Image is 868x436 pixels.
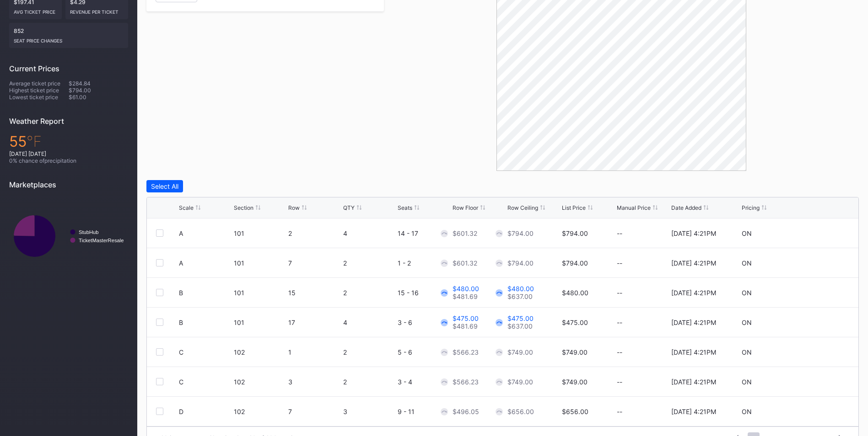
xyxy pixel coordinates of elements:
div: 1 [288,348,341,356]
div: 101 [234,229,286,237]
div: D [179,408,183,415]
div: List Price [562,204,586,211]
div: Revenue per ticket [70,5,124,15]
div: A [179,259,183,267]
div: -- [617,408,669,415]
div: Highest ticket price [9,87,69,94]
div: -- [617,378,669,386]
div: Seats [398,204,412,211]
div: Date Added [671,204,701,211]
div: $749.00 [507,378,533,386]
div: ON [742,289,752,297]
div: $601.32 [453,229,477,237]
div: $794.00 [69,87,128,94]
div: B [179,319,183,326]
div: Weather Report [9,117,128,126]
div: $284.84 [69,80,128,87]
div: 2 [343,348,396,356]
div: Marketplaces [9,180,128,189]
div: 7 [288,408,341,415]
div: 102 [234,408,286,415]
div: -- [617,289,669,297]
div: Select All [151,182,178,190]
div: [DATE] 4:21PM [671,289,716,297]
div: 101 [234,259,286,267]
div: 3 - 4 [398,378,450,386]
div: [DATE] 4:21PM [671,229,716,237]
div: 17 [288,319,341,326]
div: Section [234,204,253,211]
div: [DATE] 4:21PM [671,319,716,326]
div: ON [742,348,752,356]
div: $656.00 [562,408,588,415]
div: $480.00 [562,289,588,297]
span: ℉ [27,133,42,150]
div: 852 [9,23,128,48]
div: 102 [234,348,286,356]
div: 1 - 2 [398,259,450,267]
div: 102 [234,378,286,386]
div: -- [617,229,669,237]
div: ON [742,378,752,386]
div: $794.00 [562,229,588,237]
div: $749.00 [562,348,588,356]
div: Current Prices [9,64,128,73]
div: [DATE] 4:21PM [671,348,716,356]
div: 3 [343,408,396,415]
div: [DATE] 4:21PM [671,408,716,415]
div: $749.00 [507,348,533,356]
div: $61.00 [69,94,128,101]
div: ON [742,259,752,267]
div: $794.00 [507,229,534,237]
div: 2 [288,229,341,237]
div: 55 [9,133,128,150]
div: 7 [288,259,341,267]
div: $566.23 [453,378,479,386]
div: Row Floor [453,204,478,211]
div: 2 [343,378,396,386]
div: 0 % chance of precipitation [9,157,128,164]
div: $481.69 [453,292,479,300]
div: $637.00 [507,322,534,330]
div: A [179,229,183,237]
text: TicketMasterResale [79,238,124,243]
div: Average ticket price [9,80,69,87]
div: $656.00 [507,408,534,415]
div: $481.69 [453,322,479,330]
div: 14 - 17 [398,229,450,237]
div: 3 [288,378,341,386]
div: $601.32 [453,259,477,267]
div: 15 [288,289,341,297]
div: [DATE] 4:21PM [671,259,716,267]
div: 15 - 16 [398,289,450,297]
button: Select All [146,180,183,192]
div: $637.00 [507,292,534,300]
div: 101 [234,289,286,297]
div: QTY [343,204,355,211]
div: $749.00 [562,378,588,386]
div: Manual Price [617,204,651,211]
div: [DATE] [DATE] [9,150,128,157]
div: ON [742,319,752,326]
div: Avg ticket price [14,5,57,15]
div: -- [617,319,669,326]
div: C [179,378,183,386]
div: 2 [343,289,396,297]
text: StubHub [79,229,99,235]
div: $794.00 [507,259,534,267]
div: $475.00 [562,319,588,326]
div: -- [617,348,669,356]
div: seat price changes [14,34,124,43]
div: ON [742,408,752,415]
div: $480.00 [453,285,479,292]
div: B [179,289,183,297]
div: C [179,348,183,356]
div: 2 [343,259,396,267]
div: -- [617,259,669,267]
div: Scale [179,204,194,211]
div: 3 - 6 [398,319,450,326]
div: $794.00 [562,259,588,267]
div: ON [742,229,752,237]
div: $475.00 [507,314,534,322]
div: 4 [343,319,396,326]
